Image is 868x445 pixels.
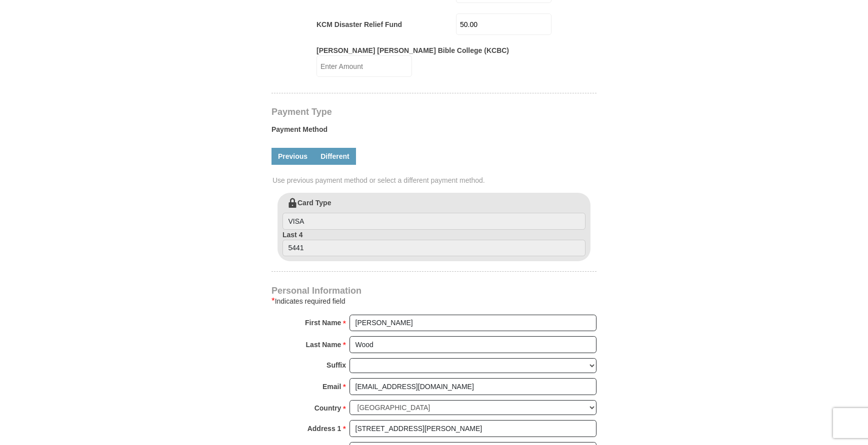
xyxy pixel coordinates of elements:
[306,338,341,352] strong: Last Name
[282,230,585,257] label: Last 4
[316,55,412,77] input: Enter Amount
[316,19,402,29] label: KCM Disaster Relief Fund
[316,45,509,55] label: [PERSON_NAME] [PERSON_NAME] Bible College (KCBC)
[271,148,314,165] a: Previous
[314,401,341,415] strong: Country
[272,175,597,185] span: Use previous payment method or select a different payment method.
[322,380,341,394] strong: Email
[271,287,596,295] h4: Personal Information
[326,358,346,372] strong: Suffix
[271,124,596,139] label: Payment Method
[307,422,341,436] strong: Address 1
[282,213,585,230] input: Card Type
[271,108,596,116] h4: Payment Type
[282,240,585,257] input: Last 4
[314,148,356,165] a: Different
[282,198,585,230] label: Card Type
[456,13,551,35] input: Enter Amount
[305,316,341,330] strong: First Name
[271,295,596,307] div: Indicates required field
